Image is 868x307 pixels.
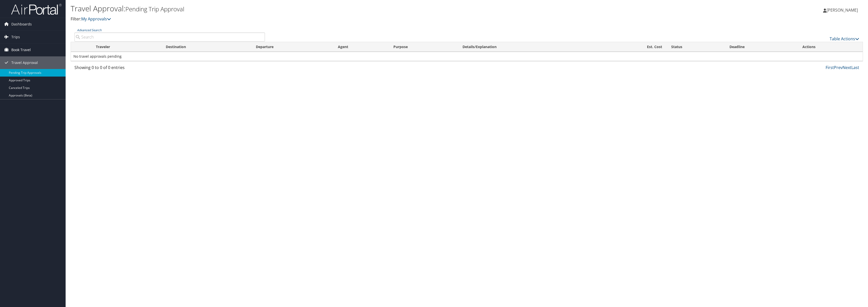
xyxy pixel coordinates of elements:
[74,64,265,73] div: Showing 0 to 0 of 0 entries
[125,5,184,13] small: Pending Trip Approval
[826,65,834,70] a: First
[725,42,798,52] th: Deadline: activate to sort column descending
[71,52,863,61] td: No travel approvals pending
[596,42,667,52] th: Est. Cost: activate to sort column ascending
[798,42,863,52] th: Actions
[11,44,31,56] span: Book Travel
[161,42,251,52] th: Destination: activate to sort column ascending
[11,3,62,15] img: airportal-logo.png
[823,3,863,18] a: [PERSON_NAME]
[81,16,111,22] a: My Approvals
[843,65,851,70] a: Next
[333,42,389,52] th: Agent
[389,42,458,52] th: Purpose
[11,18,32,30] span: Dashboards
[830,36,859,42] a: Table Actions
[667,42,725,52] th: Status: activate to sort column ascending
[11,31,20,43] span: Trips
[251,42,333,52] th: Departure: activate to sort column ascending
[71,3,599,14] h1: Travel Approval:
[834,65,843,70] a: Prev
[827,7,858,13] span: [PERSON_NAME]
[91,42,161,52] th: Traveler: activate to sort column ascending
[74,32,265,42] input: Advanced Search
[77,28,101,32] a: Advanced Search
[458,42,596,52] th: Details/Explanation
[851,65,859,70] a: Last
[11,56,38,69] span: Travel Approval
[71,16,599,22] p: Filter:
